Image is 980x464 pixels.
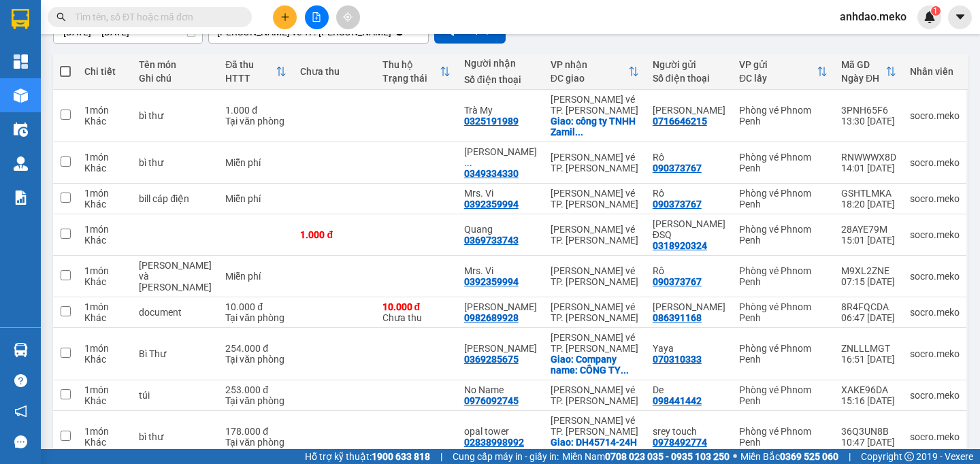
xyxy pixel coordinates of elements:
div: Đã thu [225,59,276,70]
div: socro.meko [910,229,960,240]
div: 098441442 [653,395,702,406]
div: srey touch [653,426,725,437]
div: [PERSON_NAME] vé TP. [PERSON_NAME] [551,301,639,323]
img: solution-icon [14,190,28,205]
strong: 0708 023 035 - 0935 103 250 [605,451,730,462]
div: [PERSON_NAME] vé TP. [PERSON_NAME] [551,384,639,406]
div: [PERSON_NAME] vé TP. [PERSON_NAME] [551,152,639,173]
div: Phòng vé Phnom Penh [739,224,828,246]
div: 1 món [84,224,125,235]
div: Miễn phí [225,271,287,282]
div: VP gửi [739,59,817,70]
img: warehouse-icon [14,88,28,103]
sup: 1 [931,6,941,16]
div: socro.meko [910,431,960,442]
div: Rô [653,265,725,276]
div: 36Q3UN8B [841,426,896,437]
span: Hỗ trợ kỹ thuật: [305,449,430,464]
div: Khác [84,395,125,406]
div: Khác [84,116,125,127]
div: 10.000 đ [382,301,451,312]
strong: 0369 525 060 [780,451,838,462]
div: Giao: công ty TNHH Zamil steelbuidings, tầng 14, toà nhà Kangnam,landmark 72,đường Phạm Hùng,Mê T... [551,116,639,137]
span: 1 [933,6,938,16]
div: M9XL2ZNE [841,265,896,276]
th: Toggle SortBy [376,54,457,90]
div: cham nan [653,301,725,312]
div: ĐC giao [551,73,628,84]
div: Tại văn phòng [225,395,287,406]
div: 090373767 [653,199,702,210]
div: 0978492774 [653,437,707,448]
input: Tìm tên, số ĐT hoặc mã đơn [75,10,235,24]
div: 090373767 [653,276,702,287]
div: VP nhận [551,59,628,70]
span: message [14,435,27,448]
div: [PERSON_NAME] vé TP. [PERSON_NAME] [551,94,639,116]
div: Quang [464,224,537,235]
div: Phòng vé Phnom Penh [739,301,828,323]
div: 0976092745 [464,395,519,406]
span: Miền Nam [562,449,730,464]
div: Thuần ĐSQ [653,218,725,240]
div: 1 món [84,188,125,199]
span: | [440,449,442,464]
div: 10:47 [DATE] [841,437,896,448]
div: 14:01 [DATE] [841,163,896,173]
div: Khác [84,199,125,210]
div: Người nhận [464,58,537,69]
div: Tại văn phòng [225,312,287,323]
div: Phòng vé Phnom Penh [739,105,828,127]
div: Trà My [464,105,537,116]
div: 28AYE79M [841,224,896,235]
div: 0369285675 [464,354,519,365]
span: ⚪️ [733,454,737,459]
img: warehouse-icon [14,156,28,171]
div: 0318920324 [653,240,707,251]
div: Ghi chú [139,73,212,84]
div: Mã GD [841,59,885,70]
img: warehouse-icon [14,343,28,357]
span: | [849,449,851,464]
div: 15:16 [DATE] [841,395,896,406]
div: 070310333 [653,354,702,365]
div: Phòng vé Phnom Penh [739,152,828,173]
img: warehouse-icon [14,122,28,137]
span: search [56,12,66,22]
div: Tại văn phòng [225,354,287,365]
div: Giao: DH45714-24H 19th Floor, Opal Tower, No. 92, Nguyen Huu Canh Stre [551,437,639,459]
span: copyright [904,452,914,461]
div: Kim [464,301,537,312]
div: Tại văn phòng [225,437,287,448]
div: [PERSON_NAME] vé TP. [PERSON_NAME] [551,415,639,437]
div: 178.000 đ [225,426,287,437]
span: anhdao.meko [829,8,917,25]
div: 090373767 [653,163,702,173]
div: opal tower [464,426,537,437]
div: 1.000 đ [225,105,287,116]
div: Miễn phí [225,157,287,168]
div: Phòng vé Phnom Penh [739,426,828,448]
div: Thu hộ [382,59,440,70]
span: caret-down [954,11,966,23]
th: Toggle SortBy [218,54,293,90]
div: Khác [84,354,125,365]
div: [PERSON_NAME] vé TP. [PERSON_NAME] [551,332,639,354]
button: plus [273,5,297,29]
div: bill mekong và bill cáp [139,260,212,293]
div: NICK TÂN MEKONG [464,146,537,168]
div: No Name [464,384,537,395]
div: 0349334330 [464,168,519,179]
div: 18:20 [DATE] [841,199,896,210]
span: aim [343,12,353,22]
div: bì thư [139,157,212,168]
div: Ngày ĐH [841,73,885,84]
th: Toggle SortBy [544,54,646,90]
button: file-add [305,5,329,29]
div: 1 món [84,426,125,437]
div: [PERSON_NAME] vé TP. [PERSON_NAME] [551,224,639,246]
div: XAKE96DA [841,384,896,395]
div: Miễn phí [225,193,287,204]
div: Rô [653,152,725,163]
div: Phòng vé Phnom Penh [739,384,828,406]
